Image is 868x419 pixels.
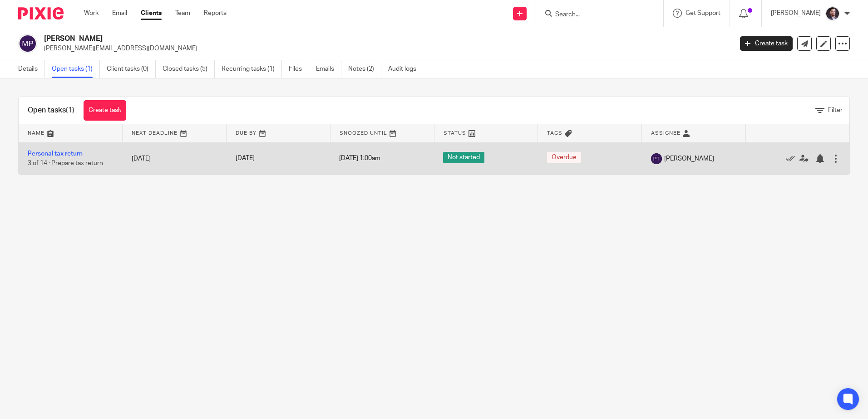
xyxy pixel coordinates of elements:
a: Create task [84,100,126,121]
img: Pixie [18,7,64,19]
a: Files [289,60,309,78]
img: svg%3E [651,153,662,164]
a: Closed tasks (5) [163,60,215,78]
a: Details [18,60,45,78]
span: Snoozed Until [340,131,387,136]
a: Client tasks (0) [107,60,156,78]
p: [PERSON_NAME] [771,9,821,18]
img: Capture.PNG [825,6,840,21]
h1: Open tasks [28,106,74,115]
span: Overdue [547,152,581,163]
a: Clients [141,9,162,18]
span: [DATE] [236,156,255,162]
a: Personal tax return [28,151,83,157]
span: (1) [66,107,74,114]
td: [DATE] [123,142,227,175]
h2: [PERSON_NAME] [44,34,590,44]
a: Open tasks (1) [52,60,100,78]
span: Tags [547,131,562,136]
span: [DATE] 1:00am [339,156,380,162]
a: Team [175,9,190,18]
span: 3 of 14 · Prepare tax return [28,160,103,166]
p: [PERSON_NAME][EMAIL_ADDRESS][DOMAIN_NAME] [44,44,726,53]
span: Get Support [686,10,720,16]
a: Audit logs [388,60,423,78]
a: Emails [316,60,341,78]
a: Work [84,9,99,18]
span: [PERSON_NAME] [664,154,714,163]
a: Notes (2) [348,60,381,78]
span: Not started [443,152,484,163]
input: Search [554,11,636,19]
span: Filter [828,107,843,113]
a: Create task [740,36,793,51]
a: Reports [204,9,227,18]
a: Recurring tasks (1) [222,60,282,78]
a: Email [112,9,127,18]
span: Status [444,131,466,136]
img: svg%3E [18,34,37,53]
a: Mark as done [786,154,799,163]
